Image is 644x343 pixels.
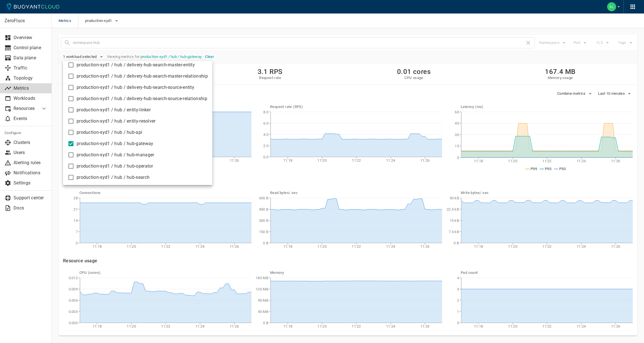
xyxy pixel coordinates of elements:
[77,152,208,158] span: production-syd1 / hub / hub-manager
[77,96,208,101] span: production-syd1 / hub / delivery-hub-search-source-relationship
[77,62,208,68] span: production-syd1 / hub / delivery-hub-search-master-entity
[77,118,208,124] span: production-syd1 / hub / entity-resolver
[77,141,208,146] span: production-syd1 / hub / hub-gateway
[77,130,208,135] span: production-syd1 / hub / hub-api
[77,73,208,79] span: production-syd1 / hub / delivery-hub-search-master-relationship
[77,107,208,113] span: production-syd1 / hub / entity-linker
[77,175,208,180] span: production-syd1 / hub / hub-search
[77,85,208,90] span: production-syd1 / hub / delivery-hub-search-source-entity
[77,163,208,169] span: production-syd1 / hub / hub-operator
